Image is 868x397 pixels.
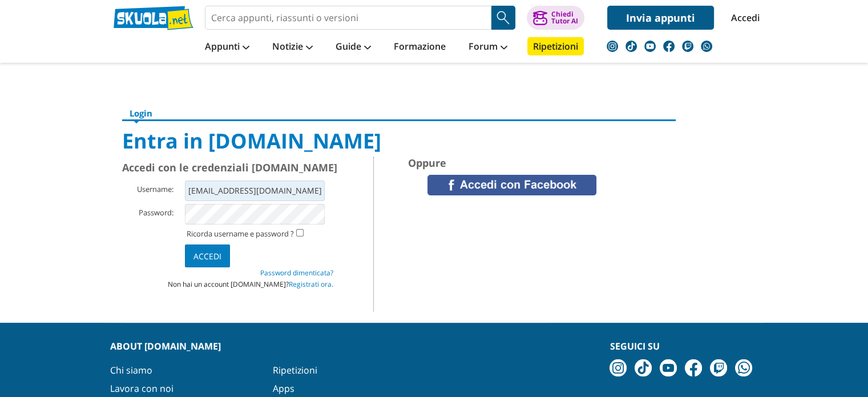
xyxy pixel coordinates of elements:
a: Notizie [269,37,316,58]
button: Search Button [491,6,515,30]
img: youtube [644,41,656,52]
a: Lavora con noi [110,382,173,395]
img: tiktok [635,359,652,376]
button: ChiediTutor AI [527,6,584,30]
a: Forum [466,37,510,58]
img: youtube [660,359,677,376]
a: Chi siamo [110,364,152,376]
label: Username: [137,184,173,194]
img: Cerca appunti, riassunti o versioni [495,9,512,26]
span: Accedi con le credenziali [DOMAIN_NAME] [122,162,337,173]
img: instagram [607,41,618,52]
input: Accedi [185,244,230,267]
a: Ripetizioni [273,364,317,376]
a: Registrati ora. [289,279,333,289]
img: WhatsApp [735,359,752,376]
strong: About [DOMAIN_NAME] [110,340,221,352]
img: WhatsApp [701,41,712,52]
img: facebook [685,359,702,376]
a: Invia appunti [607,6,714,30]
label: Ricorda username e password ? [187,228,294,239]
img: facebook [663,41,675,52]
a: Ripetizioni [527,37,584,55]
strong: Seguici su [609,340,659,352]
a: Apps [273,382,294,395]
li: Non hai un account [DOMAIN_NAME]? [122,279,333,290]
span: Oppure [408,156,446,170]
img: instagram [609,359,627,376]
div: Chiedi Tutor AI [551,11,578,25]
a: Guide [333,37,374,58]
h6: Login [130,109,676,123]
a: Formazione [391,37,449,58]
input: Cerca appunti, riassunti o versioni [205,6,491,30]
img: twitch [710,359,727,376]
a: Accedi [731,6,755,30]
a: Password dimenticata? [260,268,333,278]
label: Password: [139,207,173,218]
h1: Entra in [DOMAIN_NAME] [122,135,405,147]
a: Appunti [202,37,252,58]
img: twitch [682,41,693,52]
img: tiktok [625,41,637,52]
